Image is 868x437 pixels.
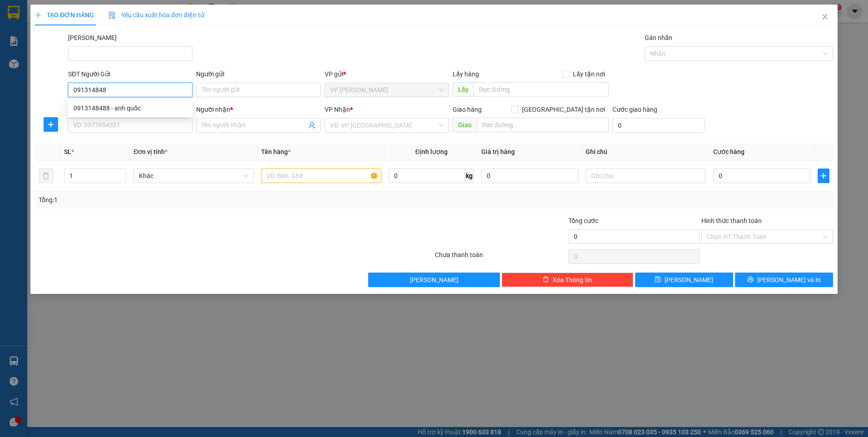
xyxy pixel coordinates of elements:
[645,34,672,41] label: Gán nhãn
[261,169,381,183] input: VD: Bàn, Ghế
[68,101,192,115] div: 0913148488 - anh quốc
[552,275,592,285] span: Xóa Thông tin
[410,275,459,285] span: [PERSON_NAME]
[64,148,71,155] span: SL
[74,103,187,113] div: 0913148488 - anh quốc
[39,195,335,205] div: Tổng: 1
[569,69,609,79] span: Lấy tận nơi
[701,217,762,224] label: Hình thức thanh toán
[473,82,609,97] input: Dọc đường
[44,117,58,132] button: plus
[586,169,706,183] input: Ghi Chú
[325,106,350,113] span: VP Nhận
[35,12,41,18] span: plus
[415,148,448,155] span: Định lượng
[757,275,821,285] span: [PERSON_NAME] và In
[818,169,829,183] button: plus
[68,69,192,79] div: SĐT Người Gửi
[196,104,321,114] div: Người nhận
[635,273,733,287] button: save[PERSON_NAME]
[542,276,549,283] span: delete
[196,69,321,79] div: Người gửi
[735,273,833,287] button: printer[PERSON_NAME] và In
[747,276,754,283] span: printer
[139,169,248,183] span: Khác
[39,169,53,183] button: delete
[502,273,633,287] button: deleteXóa Thông tin
[35,11,94,19] span: TẠO ĐƠN HÀNG
[481,169,578,183] input: 0
[368,273,500,287] button: [PERSON_NAME]
[812,5,838,30] button: Close
[612,106,657,113] label: Cước giao hàng
[713,148,745,155] span: Cước hàng
[818,172,829,179] span: plus
[325,69,449,79] div: VP gửi
[821,13,829,20] span: close
[568,217,598,224] span: Tổng cước
[453,106,482,113] span: Giao hàng
[655,276,661,283] span: save
[477,118,609,132] input: Dọc đường
[308,122,316,129] span: user-add
[612,118,705,133] input: Cước giao hàng
[330,83,444,97] span: VP Phan Thiết
[665,275,713,285] span: [PERSON_NAME]
[453,70,479,78] span: Lấy hàng
[453,82,473,97] span: Lấy
[68,46,192,61] input: Mã ĐH
[434,250,567,266] div: Chưa thanh toán
[261,148,291,155] span: Tên hàng
[465,169,474,183] span: kg
[108,11,204,19] span: Yêu cầu xuất hóa đơn điện tử
[44,121,58,128] span: plus
[518,104,609,114] span: [GEOGRAPHIC_DATA] tận nơi
[582,143,710,161] th: Ghi chú
[68,34,117,41] label: Mã ĐH
[453,118,477,132] span: Giao
[481,148,515,155] span: Giá trị hàng
[133,148,168,155] span: Đơn vị tính
[108,12,116,19] img: icon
